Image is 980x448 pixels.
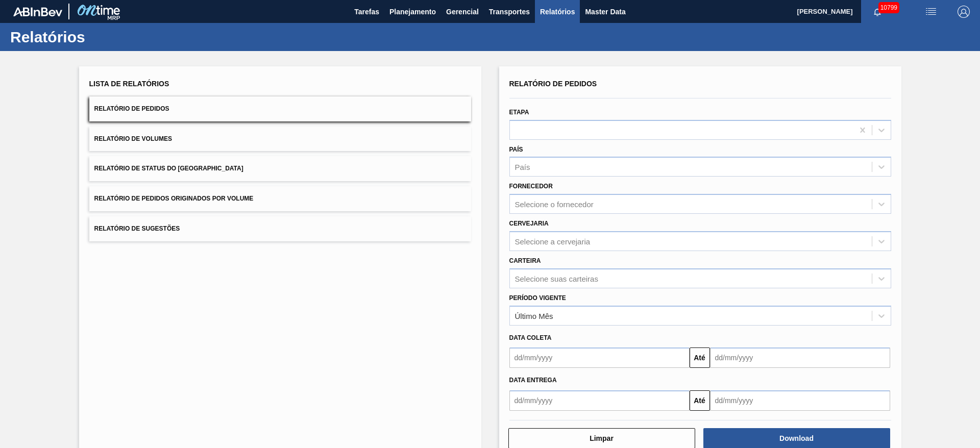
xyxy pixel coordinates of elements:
[354,6,379,18] span: Tarefas
[509,183,553,190] label: Fornecedor
[89,156,471,181] button: Relatório de Status do [GEOGRAPHIC_DATA]
[690,347,710,368] button: Até
[509,146,523,153] label: País
[509,377,557,384] span: Data entrega
[509,334,552,341] span: Data coleta
[94,165,243,172] span: Relatório de Status do [GEOGRAPHIC_DATA]
[89,127,471,152] button: Relatório de Volumes
[515,200,594,209] div: Selecione o fornecedor
[515,311,553,320] div: Último Mês
[690,390,710,411] button: Até
[94,105,169,112] span: Relatório de Pedidos
[509,80,597,88] span: Relatório de Pedidos
[509,109,529,116] label: Etapa
[878,2,899,13] span: 10799
[515,163,530,171] div: País
[710,390,890,411] input: dd/mm/yyyy
[585,6,625,18] span: Master Data
[89,216,471,241] button: Relatório de Sugestões
[540,6,575,18] span: Relatórios
[489,6,530,18] span: Transportes
[515,237,591,245] div: Selecione a cervejaria
[509,220,549,227] label: Cervejaria
[89,80,169,88] span: Lista de Relatórios
[446,6,479,18] span: Gerencial
[89,186,471,211] button: Relatório de Pedidos Originados por Volume
[94,135,172,142] span: Relatório de Volumes
[925,6,937,18] img: userActions
[509,390,690,411] input: dd/mm/yyyy
[861,5,894,19] button: Notificações
[10,31,191,43] h1: Relatórios
[509,347,690,368] input: dd/mm/yyyy
[509,257,541,264] label: Carteira
[509,294,566,302] label: Período Vigente
[13,7,62,16] img: TNhmsLtSVTkK8tSr43FrP2fwEKptu5GPRR3wAAAABJRU5ErkJggg==
[710,347,890,368] input: dd/mm/yyyy
[94,195,254,202] span: Relatório de Pedidos Originados por Volume
[389,6,436,18] span: Planejamento
[89,96,471,121] button: Relatório de Pedidos
[94,225,180,232] span: Relatório de Sugestões
[958,6,970,18] img: Logout
[515,274,598,283] div: Selecione suas carteiras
